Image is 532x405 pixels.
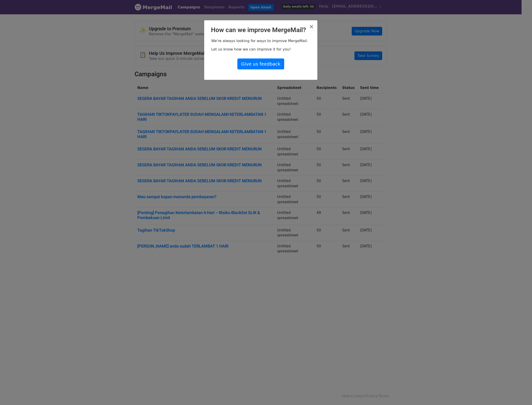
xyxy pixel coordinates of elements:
[211,38,310,43] p: We're always looking for ways to improve MergeMail.
[211,47,310,52] p: Let us know how we can improve it for you!
[208,26,314,34] h2: How can we improve MergeMail?
[309,23,314,30] span: ×
[237,58,284,69] a: Give us feedback
[309,24,314,29] button: Close
[509,383,532,405] iframe: Chat Widget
